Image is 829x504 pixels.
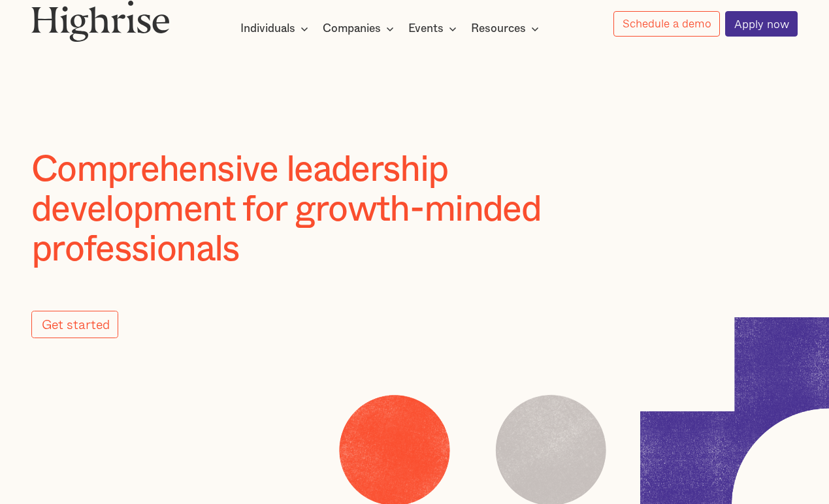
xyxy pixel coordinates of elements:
[471,21,526,37] div: Resources
[240,21,312,37] div: Individuals
[613,11,720,37] a: Schedule a demo
[323,21,381,37] div: Companies
[725,11,798,37] a: Apply now
[31,150,591,270] h1: Comprehensive leadership development for growth-minded professionals
[408,21,444,37] div: Events
[323,21,398,37] div: Companies
[31,311,118,338] a: Get started
[471,21,543,37] div: Resources
[240,21,295,37] div: Individuals
[408,21,461,37] div: Events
